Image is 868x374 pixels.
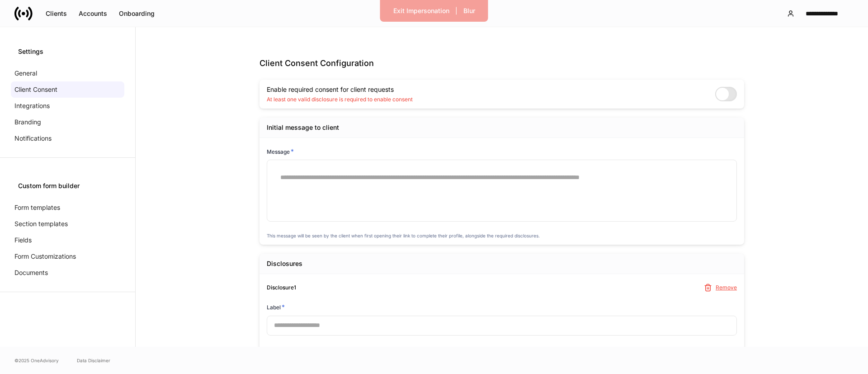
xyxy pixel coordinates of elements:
[11,81,124,98] a: Client Consent
[463,8,475,14] div: Blur
[14,203,60,212] p: Form templates
[79,10,107,17] div: Accounts
[14,236,32,245] p: Fields
[14,134,52,143] p: Notifications
[267,123,339,132] div: Initial message to client
[267,259,302,268] div: Disclosures
[119,10,155,17] div: Onboarding
[11,65,124,81] a: General
[267,96,413,103] p: At least one valid disclosure is required to enable consent
[11,98,124,114] a: Integrations
[18,181,117,190] div: Custom form builder
[46,10,67,17] div: Clients
[14,357,59,364] span: © 2025 OneAdvisory
[14,101,50,110] p: Integrations
[393,8,449,14] div: Exit Impersonation
[11,216,124,232] a: Section templates
[267,85,413,94] p: Enable required consent for client requests
[716,285,737,290] div: Remove
[14,219,68,228] p: Section templates
[259,58,744,69] h4: Client Consent Configuration
[11,248,124,265] a: Form Customizations
[14,118,41,127] p: Branding
[267,232,737,239] p: This message will be seen by the client when first opening their link to complete their profile, ...
[14,268,48,277] p: Documents
[11,232,124,248] a: Fields
[267,147,294,156] h6: Message
[705,284,737,292] button: Remove
[73,6,113,21] button: Accounts
[11,130,124,147] a: Notifications
[458,4,481,18] button: Blur
[14,252,76,261] p: Form Customizations
[11,199,124,216] a: Form templates
[18,47,117,56] div: Settings
[40,6,73,21] button: Clients
[267,283,296,292] h6: Disclosure 1
[113,6,160,21] button: Onboarding
[77,357,110,364] a: Data Disclaimer
[14,69,37,78] p: General
[11,114,124,130] a: Branding
[387,4,455,18] button: Exit Impersonation
[14,85,57,94] p: Client Consent
[11,265,124,281] a: Documents
[267,303,285,312] h6: Label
